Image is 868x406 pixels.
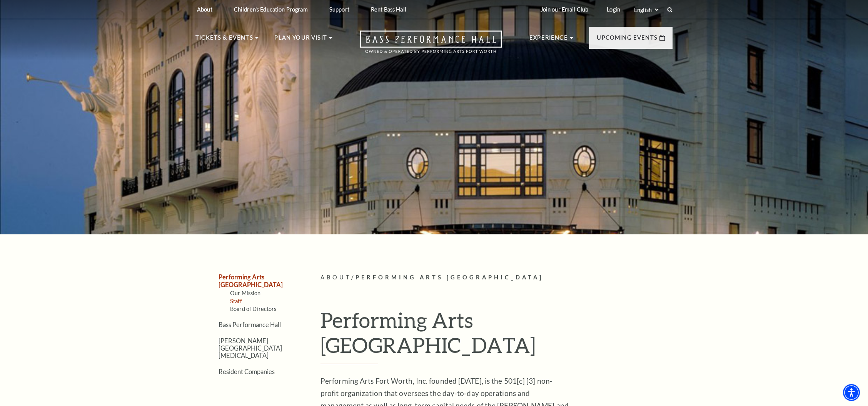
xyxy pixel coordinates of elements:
div: Accessibility Menu [843,384,860,401]
a: Open this option [332,30,529,61]
p: Tickets & Events [195,33,253,47]
p: / [320,273,673,282]
h1: Performing Arts [GEOGRAPHIC_DATA] [320,307,673,364]
a: Board of Directors [230,306,277,312]
select: Select: [633,6,660,13]
a: Our Mission [230,290,261,296]
p: Support [329,6,349,13]
p: Experience [529,33,568,47]
span: About [320,274,351,281]
a: Resident Companies [219,368,275,375]
p: Plan Your Visit [274,33,327,47]
p: About [197,6,212,13]
p: Upcoming Events [597,33,658,47]
a: Performing Arts [GEOGRAPHIC_DATA] [219,273,283,288]
span: Performing Arts [GEOGRAPHIC_DATA] [356,274,543,281]
a: [PERSON_NAME][GEOGRAPHIC_DATA][MEDICAL_DATA] [219,337,282,359]
p: Rent Bass Hall [371,6,406,13]
p: Children's Education Program [234,6,308,13]
a: Staff [230,298,242,304]
a: Bass Performance Hall [219,321,281,328]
